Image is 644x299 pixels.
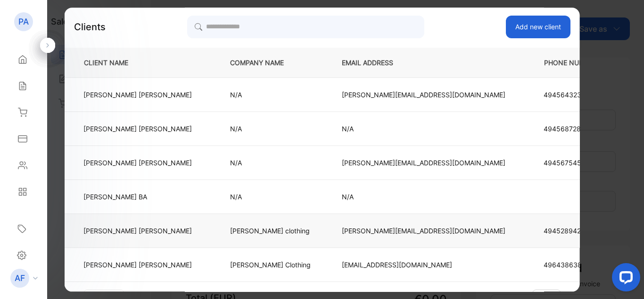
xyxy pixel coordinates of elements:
p: [PERSON_NAME] [PERSON_NAME] [83,124,192,134]
p: [PERSON_NAME] clothing [230,226,311,236]
p: N/A [230,158,311,168]
p: [PERSON_NAME][EMAIL_ADDRESS][DOMAIN_NAME] [342,226,505,236]
button: Add new client [505,16,570,38]
p: EMAIL ADDRESS [342,58,505,68]
p: CLIENT NAME [80,58,199,68]
p: [PERSON_NAME] BA [83,192,192,202]
p: [EMAIL_ADDRESS][DOMAIN_NAME] [342,260,505,270]
p: N/A [230,90,311,100]
iframe: LiveChat chat widget [604,259,644,299]
p: N/A [230,192,311,202]
p: 49456432344 [544,90,597,100]
p: PA [18,16,29,28]
p: [PERSON_NAME][EMAIL_ADDRESS][DOMAIN_NAME] [342,90,505,100]
p: 49452894234 [544,226,597,236]
p: COMPANY NAME [230,58,311,68]
p: [PERSON_NAME] [PERSON_NAME] [83,90,192,100]
p: [PERSON_NAME][EMAIL_ADDRESS][DOMAIN_NAME] [342,158,505,168]
p: [PERSON_NAME] [PERSON_NAME] [83,158,192,168]
p: PHONE NUMBER [537,58,601,68]
p: 49643863826 [544,260,597,270]
p: N/A [230,124,311,134]
p: N/A [342,124,505,134]
p: [PERSON_NAME] [PERSON_NAME] [83,260,192,270]
p: Clients [74,20,106,34]
p: [PERSON_NAME] Clothing [230,260,311,270]
p: N/A [342,192,505,202]
p: AF [15,272,25,284]
p: 49456872837 [544,124,597,134]
p: 49456754567 [544,158,597,168]
p: [PERSON_NAME] [PERSON_NAME] [83,226,192,236]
